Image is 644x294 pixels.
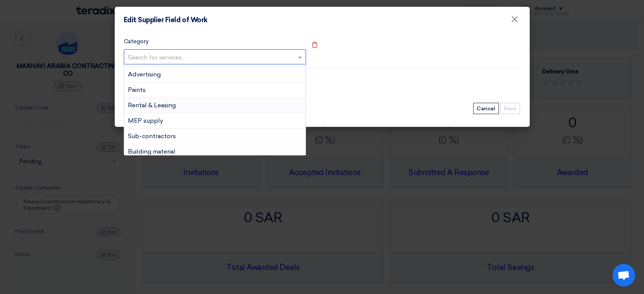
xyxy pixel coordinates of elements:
a: Open chat [612,264,635,286]
span: Sub-contractors [128,133,176,140]
label: Category [124,37,149,46]
span: Advertising [128,71,161,78]
h4: Edit Supplier Field of Work [124,16,207,24]
span: Rental & Leasing [128,102,176,109]
button: Cancel [473,103,499,114]
button: Save [500,103,520,114]
span: Paints [128,86,146,93]
button: Close [505,12,524,27]
span: Building material [128,148,175,155]
span: MEP supply [128,117,163,124]
span: × [511,14,518,29]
